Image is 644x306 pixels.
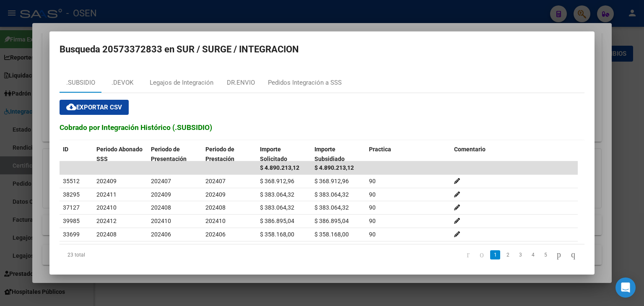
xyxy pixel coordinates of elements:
[540,250,551,259] a: 5
[369,218,376,224] span: 90
[369,178,376,184] span: 90
[260,204,294,211] span: $ 383.064,32
[260,164,299,171] span: $ 4.890.213,12
[63,231,80,238] span: 33699
[314,204,349,211] span: $ 383.064,32
[463,250,473,259] a: go to first page
[489,248,501,262] li: page 1
[60,244,163,265] div: 23 total
[96,191,117,198] span: 202411
[96,231,117,238] span: 202408
[96,204,117,211] span: 202410
[60,122,584,133] h3: Cobrado por Integración Histórico (.SUBSIDIO)
[60,140,93,168] datatable-header-cell: ID
[314,218,349,224] span: $ 386.895,04
[527,248,539,262] li: page 4
[314,231,349,238] span: $ 358.168,00
[205,218,226,224] span: 202410
[93,140,148,168] datatable-header-cell: Periodo Abonado SSS
[63,191,80,198] span: 38295
[205,191,226,198] span: 202409
[63,218,80,224] span: 39985
[205,178,226,184] span: 202407
[66,102,76,112] mat-icon: cloud_download
[369,191,376,198] span: 90
[369,204,376,211] span: 90
[257,140,311,168] datatable-header-cell: Importe Solicitado
[260,191,294,198] span: $ 383.064,32
[539,248,552,262] li: page 5
[112,78,133,88] div: .DEVOK
[314,146,345,162] span: Importe Subsidiado
[205,146,234,162] span: Periodo de Prestación
[476,250,488,259] a: go to previous page
[151,218,171,224] span: 202410
[96,178,117,184] span: 202409
[528,250,538,259] a: 4
[260,178,294,184] span: $ 368.912,96
[260,146,287,162] span: Importe Solicitado
[514,248,527,262] li: page 3
[151,146,187,162] span: Periodo de Presentación
[615,277,636,298] div: Open Intercom Messenger
[151,204,171,211] span: 202408
[314,178,349,184] span: $ 368.912,96
[369,231,376,238] span: 90
[63,146,68,153] span: ID
[151,178,171,184] span: 202407
[63,178,80,184] span: 35512
[96,218,117,224] span: 202412
[553,250,565,259] a: go to next page
[311,140,366,168] datatable-header-cell: Importe Subsidiado
[490,250,500,259] a: 1
[260,231,294,238] span: $ 358.168,00
[227,78,255,88] div: DR.ENVIO
[202,140,257,168] datatable-header-cell: Periodo de Prestación
[314,191,349,198] span: $ 383.064,32
[454,146,486,153] span: Comentario
[205,204,226,211] span: 202408
[63,204,80,211] span: 37127
[314,164,354,171] span: $ 4.890.213,12
[60,100,129,115] button: Exportar CSV
[503,250,513,259] a: 2
[66,78,95,88] div: .SUBSIDIO
[567,250,579,259] a: go to last page
[151,191,171,198] span: 202409
[501,248,514,262] li: page 2
[366,140,451,168] datatable-header-cell: Practica
[151,231,171,238] span: 202406
[148,140,202,168] datatable-header-cell: Periodo de Presentación
[268,78,342,88] div: Pedidos Integración a SSS
[66,104,122,111] span: Exportar CSV
[205,231,226,238] span: 202406
[60,41,584,57] h2: Busqueda 20573372833 en SUR / SURGE / INTEGRACION
[369,146,391,153] span: Practica
[96,146,143,162] span: Periodo Abonado SSS
[451,140,578,168] datatable-header-cell: Comentario
[150,78,213,88] div: Legajos de Integración
[515,250,525,259] a: 3
[260,218,294,224] span: $ 386.895,04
